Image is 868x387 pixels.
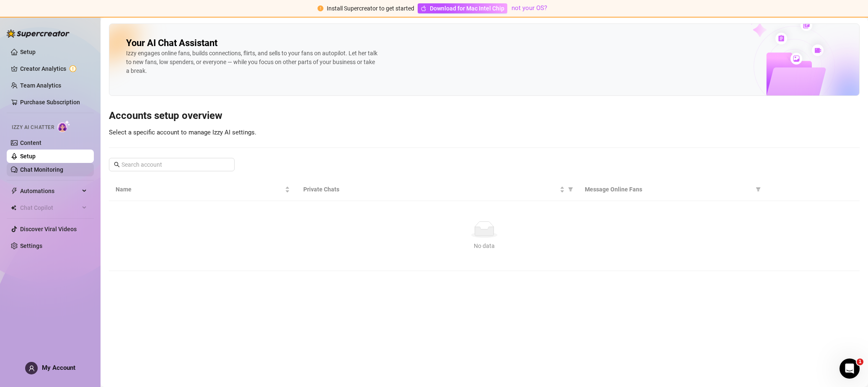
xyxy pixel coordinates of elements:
span: exclamation-circle [318,5,323,11]
span: Private Chats [303,185,558,194]
img: AI Chatter [57,120,70,132]
span: search [114,162,120,168]
span: Chat Copilot [20,201,80,214]
a: Setup [20,153,36,160]
span: My Account [42,364,75,372]
a: Chat Monitoring [20,166,63,173]
h2: Your AI Chat Assistant [126,37,217,49]
img: Chat Copilot [11,205,16,211]
span: filter [566,183,575,196]
input: Search account [121,160,223,169]
a: Settings [20,243,42,249]
span: Install Supercreator to get started [327,5,414,12]
span: Select a specific account to manage Izzy AI settings. [109,129,256,136]
span: thunderbolt [11,188,18,194]
a: Content [20,139,41,146]
span: apple [421,5,426,11]
span: Download for Mac Intel Chip [430,4,504,13]
span: Message Online Fans [585,185,752,194]
a: Download for Mac Intel Chip [418,3,507,13]
a: Purchase Subscription [20,99,80,106]
span: user [28,365,35,372]
a: Setup [20,49,36,55]
span: filter [756,187,761,192]
span: 1 [857,359,863,365]
div: Izzy engages online fans, builds connections, flirts, and sells to your fans on autopilot. Let he... [126,49,377,75]
span: filter [754,183,762,196]
h3: Accounts setup overview [109,109,860,123]
th: Private Chats [297,178,578,201]
a: not your OS? [511,4,547,12]
img: logo-BBDzfeDw.svg [7,29,70,38]
th: Name [109,178,297,201]
a: Creator Analytics exclamation-circle [20,62,87,75]
div: No data [119,241,850,250]
img: ai-chatter-content-library-cLFOSyPT.png [729,10,859,95]
a: Discover Viral Videos [20,226,77,232]
span: Name [116,185,283,194]
iframe: Intercom live chat [840,359,860,379]
span: Automations [20,184,80,198]
span: Izzy AI Chatter [12,124,54,132]
a: Team Analytics [20,82,61,89]
span: filter [568,187,573,192]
